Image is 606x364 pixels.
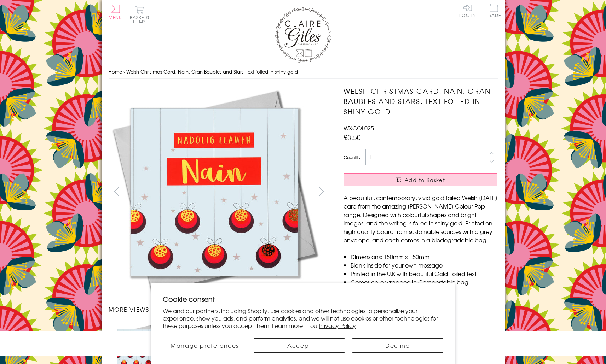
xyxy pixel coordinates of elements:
[351,278,497,286] li: Comes cello wrapped in Compostable bag
[351,252,497,261] li: Dimensions: 150mm x 150mm
[275,7,331,63] img: Claire Giles Greetings Cards
[130,6,149,24] button: Basket0 items
[109,86,321,298] img: Welsh Christmas Card, Nain, Gran Baubles and Stars, text foiled in shiny gold
[486,4,501,19] a: Trade
[133,14,149,25] span: 0 items
[486,4,501,17] span: Trade
[319,321,356,330] a: Privacy Policy
[313,183,329,199] button: next
[171,341,239,350] span: Manage preferences
[254,338,345,353] button: Accept
[109,14,122,20] span: Menu
[109,5,122,19] button: Menu
[344,193,497,244] p: A beautiful, contemporary, vivid gold foiled Welsh [DATE] card from the amazing [PERSON_NAME] Col...
[405,176,445,183] span: Add to Basket
[109,183,125,199] button: prev
[109,305,330,313] h3: More views
[352,338,443,353] button: Decline
[344,86,497,116] h1: Welsh Christmas Card, Nain, Gran Baubles and Stars, text foiled in shiny gold
[109,65,498,79] nav: breadcrumbs
[126,68,298,75] span: Welsh Christmas Card, Nain, Gran Baubles and Stars, text foiled in shiny gold
[109,68,122,75] a: Home
[351,261,497,269] li: Blank inside for your own message
[344,132,361,142] span: £3.50
[163,338,247,353] button: Manage preferences
[163,307,443,329] p: We and our partners, including Shopify, use cookies and other technologies to personalize your ex...
[344,154,360,160] label: Quantity
[459,4,476,17] a: Log In
[163,294,443,304] h2: Cookie consent
[351,269,497,278] li: Printed in the U.K with beautiful Gold Foiled text
[123,68,125,75] span: ›
[344,173,497,186] button: Add to Basket
[344,124,374,132] span: WXCOL025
